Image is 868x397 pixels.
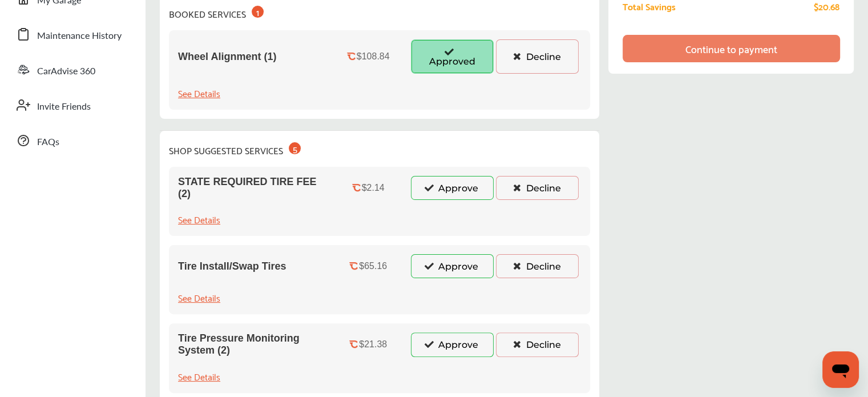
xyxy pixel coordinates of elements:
div: See Details [178,211,220,227]
a: CarAdvise 360 [10,55,134,85]
span: CarAdvise 360 [37,64,95,79]
button: Decline [496,176,579,200]
span: Tire Pressure Monitoring System (2) [178,332,326,356]
button: Approve [411,254,494,278]
span: STATE REQUIRED TIRE FEE (2) [178,176,326,200]
div: 5 [289,142,301,154]
div: $65.16 [359,261,387,271]
span: Tire Install/Swap Tires [178,260,286,272]
button: Approve [411,332,494,356]
div: See Details [178,368,220,384]
button: Approved [411,39,494,74]
button: Approve [411,176,494,200]
span: FAQs [37,135,59,150]
div: 1 [252,6,264,18]
div: $108.84 [357,51,390,62]
button: Decline [496,39,579,74]
div: Continue to payment [685,43,777,54]
div: $21.38 [359,339,387,350]
a: Invite Friends [10,90,134,120]
div: See Details [178,85,220,101]
div: SHOP SUGGESTED SERVICES [169,140,301,158]
span: Wheel Alignment (1) [178,51,276,63]
div: See Details [178,290,220,305]
iframe: Button to launch messaging window [822,351,859,388]
div: Total Savings [623,1,676,11]
span: Invite Friends [37,99,91,114]
div: BOOKED SERVICES [169,3,264,21]
div: $2.14 [362,183,385,193]
button: Decline [496,332,579,356]
a: Maintenance History [10,19,134,49]
button: Decline [496,254,579,278]
div: $20.68 [814,1,839,11]
a: FAQs [10,126,134,155]
span: Maintenance History [37,29,122,43]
